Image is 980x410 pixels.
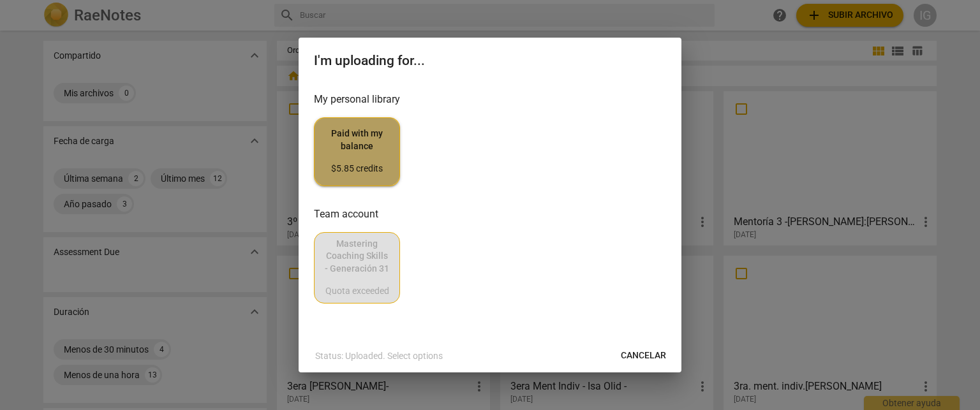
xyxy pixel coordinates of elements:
[314,53,666,69] h2: I'm uploading for...
[314,92,666,107] h3: My personal library
[314,117,400,186] button: Paid with my balance$5.85 credits
[325,163,389,175] div: $5.85 credits
[325,128,389,175] span: Paid with my balance
[621,349,666,362] span: Cancelar
[611,344,676,367] button: Cancelar
[315,349,443,363] p: Status: Uploaded. Select options
[314,207,666,222] h3: Team account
